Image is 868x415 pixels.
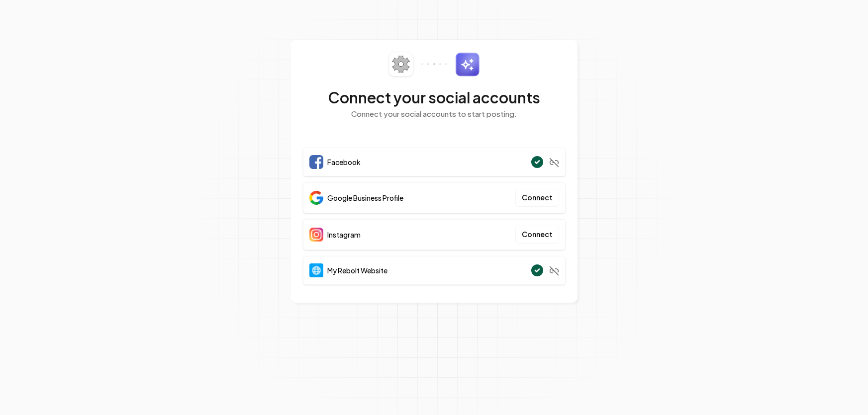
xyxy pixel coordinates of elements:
h2: Connect your social accounts [303,88,566,106]
img: Facebook [309,155,323,169]
img: sparkles.svg [455,52,480,77]
button: Connect [515,189,559,207]
img: connector-dots.svg [421,63,447,65]
img: Instagram [309,228,323,242]
span: My Rebolt Website [327,265,387,275]
img: Google [309,191,323,205]
span: Google Business Profile [327,193,403,203]
p: Connect your social accounts to start posting. [303,108,566,120]
span: Instagram [327,230,361,240]
button: Connect [515,226,559,244]
span: Facebook [327,157,361,167]
img: Website [309,263,323,277]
